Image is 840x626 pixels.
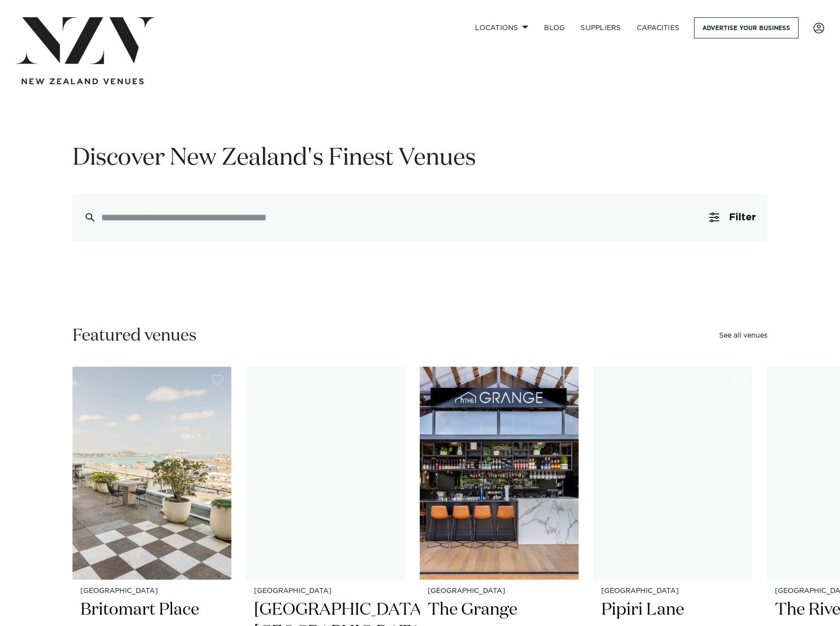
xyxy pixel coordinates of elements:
[428,588,571,595] small: [GEOGRAPHIC_DATA]
[729,212,756,222] span: Filter
[467,17,536,38] a: Locations
[719,332,767,339] a: See all venues
[22,78,144,85] img: new-zealand-venues-text.png
[629,17,688,38] a: Capacities
[73,143,767,174] h1: Discover New Zealand's Finest Venues
[16,17,155,64] img: nzv-logo.png
[536,17,573,38] a: BLOG
[254,588,397,595] small: [GEOGRAPHIC_DATA]
[80,588,223,595] small: [GEOGRAPHIC_DATA]
[573,17,628,38] a: SUPPLIERS
[601,588,744,595] small: [GEOGRAPHIC_DATA]
[694,17,799,38] a: Advertise your business
[73,325,197,347] h2: Featured venues
[697,194,767,241] button: Filter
